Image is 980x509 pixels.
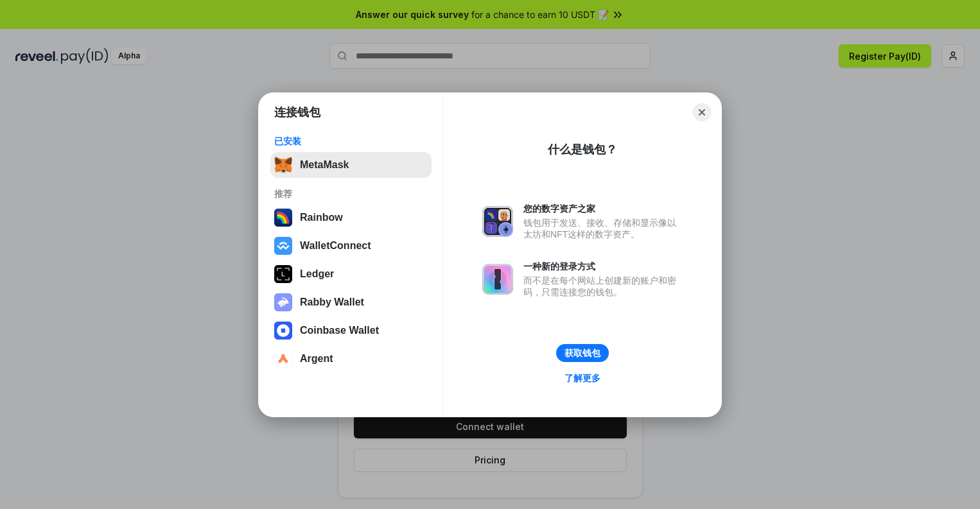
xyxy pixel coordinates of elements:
h1: 连接钱包 [274,105,320,120]
button: Rainbow [270,205,432,230]
img: svg+xml,%3Csvg%20xmlns%3D%22http%3A%2F%2Fwww.w3.org%2F2000%2Fsvg%22%20fill%3D%22none%22%20viewBox... [482,264,513,295]
img: svg+xml,%3Csvg%20xmlns%3D%22http%3A%2F%2Fwww.w3.org%2F2000%2Fsvg%22%20fill%3D%22none%22%20viewBox... [482,206,513,237]
div: 获取钱包 [564,347,600,359]
div: Rabby Wallet [300,297,364,308]
div: 什么是钱包？ [548,142,617,157]
button: Coinbase Wallet [270,318,432,343]
img: svg+xml,%3Csvg%20xmlns%3D%22http%3A%2F%2Fwww.w3.org%2F2000%2Fsvg%22%20fill%3D%22none%22%20viewBox... [274,293,292,311]
img: svg+xml,%3Csvg%20xmlns%3D%22http%3A%2F%2Fwww.w3.org%2F2000%2Fsvg%22%20width%3D%2228%22%20height%3... [274,265,292,283]
div: Rainbow [300,212,343,223]
div: 推荐 [274,188,428,200]
button: Argent [270,346,432,372]
div: 钱包用于发送、接收、存储和显示像以太坊和NFT这样的数字资产。 [523,217,683,240]
div: Ledger [300,268,334,280]
button: Close [693,103,711,121]
div: WalletConnect [300,240,371,252]
button: WalletConnect [270,233,432,259]
img: svg+xml,%3Csvg%20width%3D%2228%22%20height%3D%2228%22%20viewBox%3D%220%200%2028%2028%22%20fill%3D... [274,322,292,340]
button: Rabby Wallet [270,289,432,315]
div: 已安装 [274,135,428,147]
img: svg+xml,%3Csvg%20width%3D%2228%22%20height%3D%2228%22%20viewBox%3D%220%200%2028%2028%22%20fill%3D... [274,350,292,368]
div: 而不是在每个网站上创建新的账户和密码，只需连接您的钱包。 [523,275,683,298]
img: svg+xml,%3Csvg%20width%3D%22120%22%20height%3D%22120%22%20viewBox%3D%220%200%20120%20120%22%20fil... [274,209,292,227]
img: svg+xml,%3Csvg%20width%3D%2228%22%20height%3D%2228%22%20viewBox%3D%220%200%2028%2028%22%20fill%3D... [274,237,292,255]
div: 您的数字资产之家 [523,203,683,214]
a: 了解更多 [557,370,608,386]
div: 了解更多 [564,372,600,384]
img: svg+xml,%3Csvg%20fill%3D%22none%22%20height%3D%2233%22%20viewBox%3D%220%200%2035%2033%22%20width%... [274,156,292,174]
div: MetaMask [300,159,349,171]
button: Ledger [270,261,432,287]
div: Argent [300,353,333,365]
div: Coinbase Wallet [300,325,379,336]
div: 一种新的登录方式 [523,261,683,272]
button: MetaMask [270,152,432,178]
button: 获取钱包 [556,344,609,362]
